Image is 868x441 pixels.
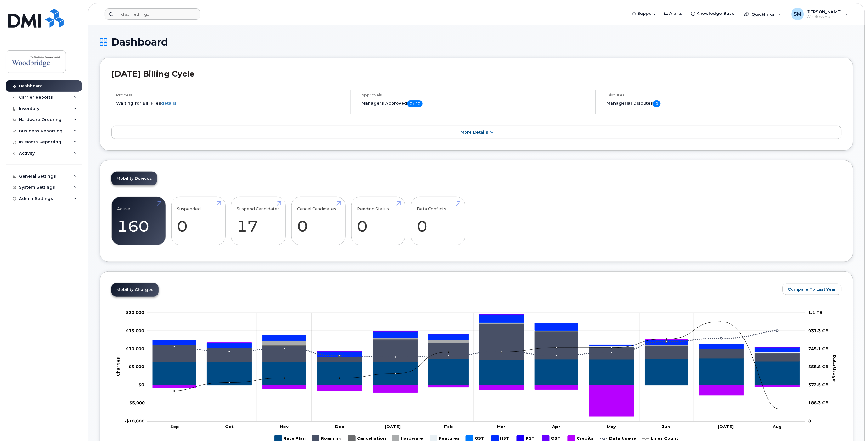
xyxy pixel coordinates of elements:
[788,286,836,292] span: Compare To Last Year
[126,310,144,315] tspan: $20,000
[662,424,670,429] tspan: Jun
[177,200,220,242] a: Suspended 0
[809,364,829,369] tspan: 558.8 GB
[129,364,144,369] tspan: $5,000
[444,424,453,429] tspan: Feb
[607,424,616,429] tspan: May
[129,364,144,369] g: $0
[237,200,280,242] a: Suspend Candidates 17
[606,100,842,107] h5: Managerial Disputes
[170,424,179,429] tspan: Sep
[126,328,144,333] tspan: $15,000
[124,418,144,423] g: $0
[225,424,234,429] tspan: Oct
[783,284,842,295] button: Compare To Last Year
[407,100,423,107] span: 0 of 0
[809,400,829,405] tspan: 186.3 GB
[606,93,842,97] h4: Disputes
[773,424,782,429] tspan: Aug
[361,100,590,107] h5: Managers Approved
[117,200,160,242] a: Active 160
[116,93,345,97] h4: Process
[111,69,842,79] h2: [DATE] Billing Cycle
[809,382,829,387] tspan: 372.5 GB
[552,424,561,429] tspan: Apr
[126,310,144,315] g: $0
[809,418,811,423] tspan: 0
[280,424,289,429] tspan: Nov
[116,100,345,106] li: Waiting for Bill Files
[161,101,177,106] a: details
[297,200,340,242] a: Cancel Candidates 0
[460,130,488,135] span: More Details
[126,328,144,333] g: $0
[385,424,401,429] tspan: [DATE]
[832,355,837,382] tspan: Data Usage
[497,424,506,429] tspan: Mar
[653,100,661,107] span: 0
[153,324,800,362] g: Roaming
[809,328,829,333] tspan: 931.3 GB
[809,310,823,315] tspan: 1.1 TB
[126,346,144,351] g: $0
[809,346,829,351] tspan: 745.1 GB
[138,382,144,387] tspan: $0
[127,400,145,405] tspan: -$5,000
[126,346,144,351] tspan: $10,000
[153,358,800,385] g: Rate Plan
[124,418,144,423] tspan: -$10,000
[100,36,853,47] h1: Dashboard
[111,283,159,297] a: Mobility Charges
[361,93,590,97] h4: Approvals
[357,200,399,242] a: Pending Status 0
[127,400,145,405] g: $0
[718,424,734,429] tspan: [DATE]
[335,424,344,429] tspan: Dec
[116,357,121,376] tspan: Charges
[417,200,459,242] a: Data Conflicts 0
[111,172,157,185] a: Mobility Devices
